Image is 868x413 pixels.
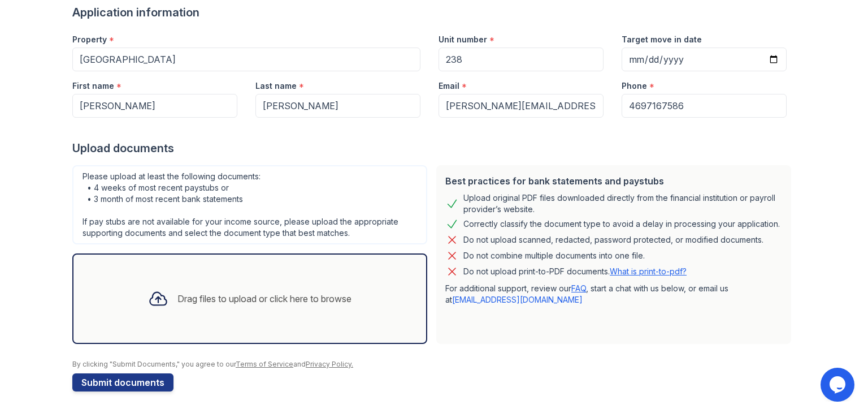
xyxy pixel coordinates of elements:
div: Correctly classify the document type to avoid a delay in processing your application. [463,217,780,231]
label: First name [72,80,114,92]
button: Submit documents [72,373,173,392]
a: [EMAIL_ADDRESS][DOMAIN_NAME] [452,295,583,304]
div: Do not combine multiple documents into one file. [463,249,645,263]
p: Do not upload print-to-PDF documents. [463,266,687,277]
label: Target move in date [622,34,702,45]
div: Please upload at least the following documents: • 4 weeks of most recent paystubs or • 3 month of... [72,165,427,244]
label: Unit number [439,34,487,45]
a: What is print-to-pdf? [610,266,687,276]
div: Upload documents [72,140,796,156]
a: Privacy Policy. [306,360,353,368]
a: Terms of Service [236,360,293,368]
label: Last name [255,80,297,92]
div: Do not upload scanned, redacted, password protected, or modified documents. [463,233,763,247]
a: FAQ [571,283,586,293]
div: Application information [72,5,796,20]
div: Drag files to upload or click here to browse [177,292,351,306]
label: Email [439,80,459,92]
p: For additional support, review our , start a chat with us below, or email us at [445,283,782,306]
label: Phone [622,80,647,92]
label: Property [72,34,107,45]
div: By clicking "Submit Documents," you agree to our and [72,360,796,369]
div: Upload original PDF files downloaded directly from the financial institution or payroll provider’... [463,192,782,215]
iframe: chat widget [821,368,857,402]
div: Best practices for bank statements and paystubs [445,174,782,188]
